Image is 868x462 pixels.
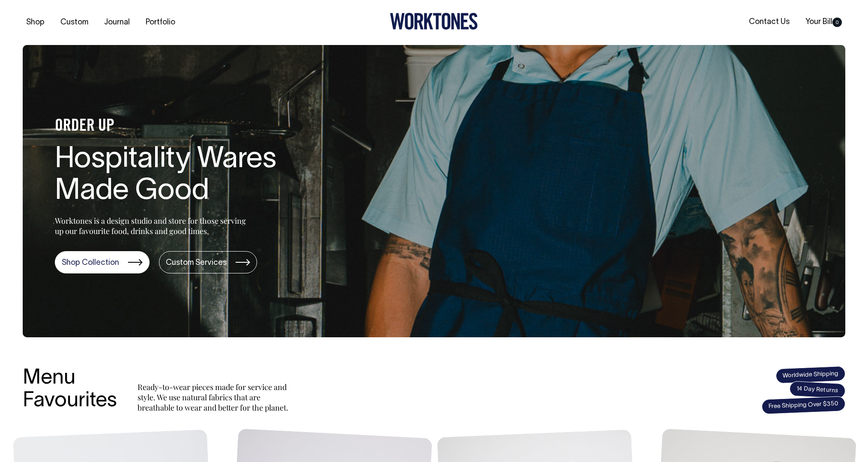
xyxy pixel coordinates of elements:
[761,396,845,414] span: Free Shipping Over $350
[775,366,845,384] span: Worldwide Shipping
[55,144,329,208] h1: Hospitality Wares Made Good
[57,15,92,30] a: Custom
[55,216,250,236] p: Worktones is a design studio and store for those serving up our favourite food, drinks and good t...
[159,251,257,273] a: Custom Services
[802,15,845,29] a: Your Bill0
[23,367,117,413] h3: Menu Favourites
[138,382,292,413] p: Ready-to-wear pieces made for service and style. We use natural fabrics that are breathable to we...
[832,18,842,27] span: 0
[23,15,48,30] a: Shop
[55,117,329,135] h4: ORDER UP
[55,251,150,273] a: Shop Collection
[142,15,179,30] a: Portfolio
[745,15,793,29] a: Contact Us
[101,15,133,30] a: Journal
[789,381,846,399] span: 14 Day Returns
